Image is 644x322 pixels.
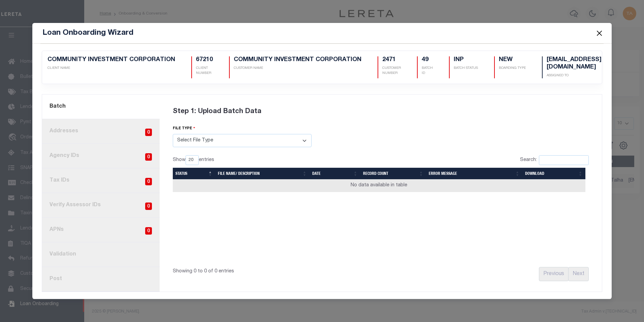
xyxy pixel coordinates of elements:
[234,56,361,64] h5: COMMUNITY INVESTMENT CORPORATION
[547,73,602,78] p: Assigned To
[522,168,585,179] th: Download: activate to sort column ascending
[145,203,152,210] span: 0
[422,66,433,76] p: BATCH ID
[145,153,152,161] span: 0
[42,95,160,119] a: Batch
[215,168,310,179] th: File Name/ Description: activate to sort column ascending
[47,66,175,71] p: CLIENT NAME
[42,242,160,267] a: Validation
[454,66,478,71] p: BATCH STATUS
[196,56,213,64] h5: 67210
[382,66,401,76] p: CUSTOMER NUMBER
[173,125,195,132] label: file type
[499,56,526,64] h5: NEW
[360,168,426,179] th: Record Count: activate to sort column ascending
[42,144,160,168] a: Agency IDs0
[234,66,361,71] p: CUSTOMER NAME
[42,193,160,218] a: Verify Assessor IDs0
[47,56,175,64] h5: COMMUNITY INVESTMENT CORPORATION
[499,66,526,71] p: Boarding Type
[310,168,360,179] th: Date: activate to sort column ascending
[42,28,133,38] h5: Loan Onboarding Wizard
[539,155,589,165] input: Search:
[173,99,589,125] div: Step 1: Upload Batch Data
[173,155,214,165] label: Show entries
[454,56,478,64] h5: INP
[173,179,585,192] td: No data available in table
[145,178,152,186] span: 0
[186,155,199,165] select: Showentries
[520,155,589,165] label: Search:
[595,29,604,37] button: Close
[42,267,160,292] a: Post
[382,56,401,64] h5: 2471
[42,168,160,193] a: Tax IDs0
[173,264,341,275] div: Showing 0 to 0 of 0 entries
[173,168,215,179] th: Status: activate to sort column descending
[422,56,433,64] h5: 49
[145,129,152,136] span: 0
[196,66,213,76] p: CLIENT NUMBER
[42,218,160,242] a: APNs0
[547,56,602,71] h5: [EMAIL_ADDRESS][DOMAIN_NAME]
[426,168,522,179] th: Error Message: activate to sort column ascending
[42,119,160,144] a: Addresses0
[145,227,152,235] span: 0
